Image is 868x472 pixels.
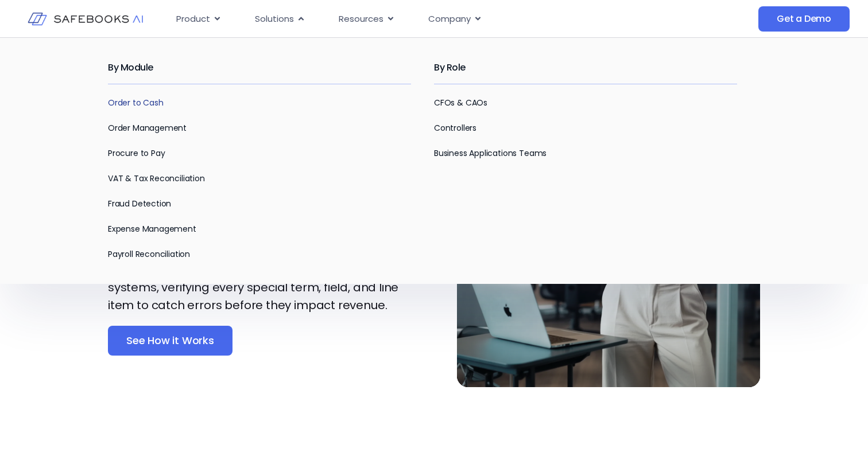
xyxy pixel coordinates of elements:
[108,248,190,260] a: Payroll Reconciliation
[108,97,164,108] a: Order to Cash
[108,223,196,235] a: Expense Management
[108,52,411,84] h2: By Module
[167,8,661,30] nav: Menu
[339,13,383,26] span: Resources
[434,52,737,84] h2: By Role
[108,326,232,356] a: See How it Works
[758,6,850,32] a: Get a Demo
[108,173,205,184] a: VAT & Tax Reconciliation
[428,13,471,26] span: Company
[167,8,661,30] div: Menu Toggle
[108,198,171,209] a: Fraud Detection
[108,147,165,159] a: Procure to Pay
[108,122,187,134] a: Order Management
[434,122,476,134] a: Controllers
[255,13,294,26] span: Solutions
[434,147,547,159] a: Business Applications Teams
[176,13,210,26] span: Product
[777,13,831,25] span: Get a Demo
[434,97,487,108] a: CFOs & CAOs
[126,335,214,346] span: See How it Works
